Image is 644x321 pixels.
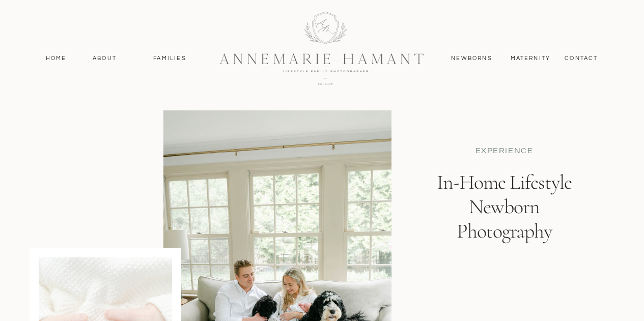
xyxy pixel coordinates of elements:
h1: In-Home Lifestyle Newborn Photography [420,170,589,252]
a: About [90,54,120,63]
a: MAternity [511,54,550,63]
p: EXPERIENCE [442,145,567,156]
a: Families [147,54,193,63]
a: Home [41,54,71,63]
a: Newborns [447,54,496,63]
a: contact [559,54,604,63]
